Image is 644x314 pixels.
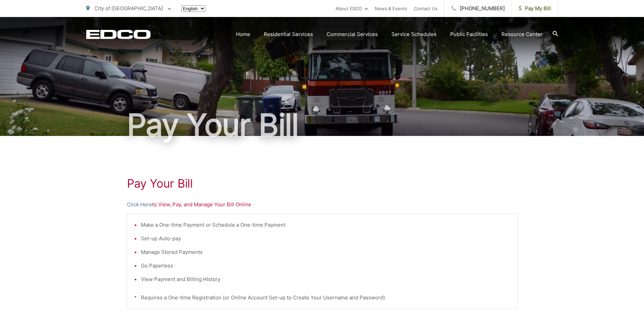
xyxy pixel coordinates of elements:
[141,248,510,256] li: Manage Stored Payments
[391,30,437,38] a: Service Schedules
[127,177,517,190] h1: Pay Your Bill
[236,30,250,38] a: Home
[501,30,542,38] a: Resource Center
[127,200,152,209] a: Click Here
[86,108,558,142] h1: Pay Your Bill
[127,200,517,209] p: to View, Pay, and Manage Your Bill Online
[519,4,551,13] span: Pay My Bill
[141,221,510,229] li: Make a One-time Payment or Schedule a One-time Payment
[86,30,151,39] a: EDCD logo. Return to the homepage.
[450,30,488,38] a: Public Facilities
[414,4,438,13] a: Contact Us
[375,4,407,13] a: News & Events
[327,30,378,38] a: Commercial Services
[141,275,510,283] li: View Payment and Billing History
[134,294,510,302] p: * Requires a One-time Registration (or Online Account Set-up to Create Your Username and Password)
[181,5,205,12] select: Select a language
[335,4,368,13] a: About EDCO
[94,5,163,12] span: City of [GEOGRAPHIC_DATA]
[141,234,510,243] li: Set-up Auto-pay
[141,262,510,270] li: Go Paperless
[264,30,313,38] a: Residential Services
